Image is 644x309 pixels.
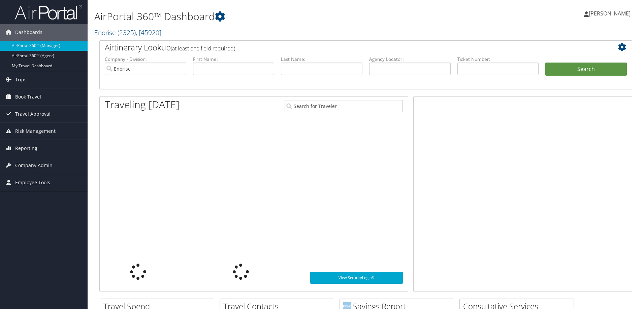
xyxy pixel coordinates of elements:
span: Trips [15,71,27,88]
span: Risk Management [15,123,56,140]
label: Last Name: [281,56,362,63]
button: Search [545,63,627,76]
span: Book Travel [15,88,41,105]
span: Reporting [15,140,37,157]
span: , [ 45920 ] [136,28,161,37]
a: View SecurityLogic® [310,272,403,284]
input: Search for Traveler [285,100,403,112]
span: (at least one field required) [171,45,235,52]
h1: Traveling [DATE] [105,98,180,112]
a: [PERSON_NAME] [584,3,637,24]
label: First Name: [193,56,275,63]
span: Travel Approval [15,106,51,122]
h1: AirPortal 360™ Dashboard [94,9,456,24]
span: [PERSON_NAME] [589,10,631,17]
label: Company - Division: [105,56,186,63]
label: Agency Locator: [369,56,451,63]
h2: Airtinerary Lookup [105,42,582,53]
span: Employee Tools [15,174,50,191]
span: ( 2325 ) [118,28,136,37]
img: airportal-logo.png [15,4,82,20]
span: Dashboards [15,24,42,41]
a: Enorise [94,28,161,37]
label: Ticket Number: [457,56,539,63]
span: Company Admin [15,157,53,174]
